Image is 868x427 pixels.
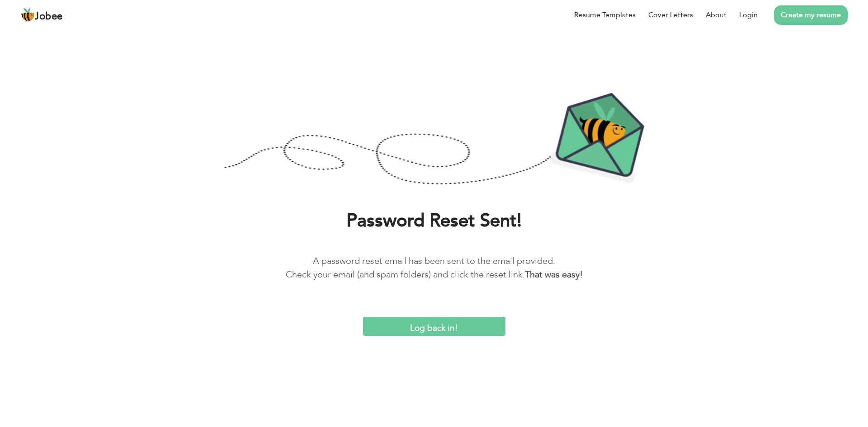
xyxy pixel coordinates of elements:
a: About [706,9,726,20]
input: Log back in! [363,317,505,336]
img: Password-Reset-Confirmation.png [224,92,644,188]
h1: Password Reset Sent! [14,209,854,233]
a: Jobee [20,8,63,22]
a: Create my resume [774,5,848,25]
a: Login [739,9,758,20]
a: Cover Letters [648,9,693,20]
b: That was easy! [525,268,583,281]
p: A password reset email has been sent to the email provided. Check your email (and spam folders) a... [14,254,854,282]
img: jobee.io [20,8,35,22]
a: Resume Templates [574,9,636,20]
span: Jobee [35,12,63,22]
